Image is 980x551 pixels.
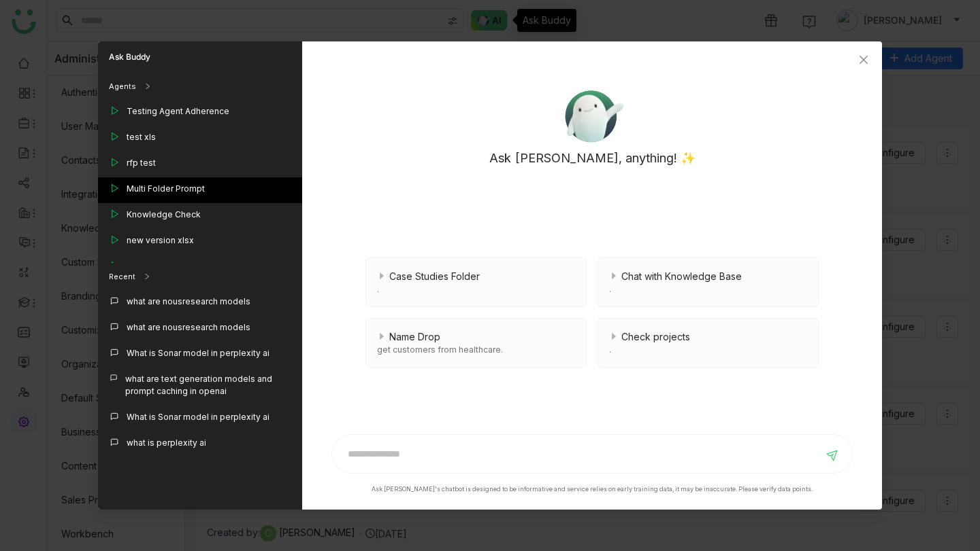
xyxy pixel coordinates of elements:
div: Recent [109,271,135,283]
div: What is Sonar model in perplexity ai [127,411,269,423]
div: test xls [127,131,156,143]
img: callout.svg [109,411,120,422]
div: . [609,344,807,356]
p: Ask [PERSON_NAME], anything! ✨ [489,149,696,167]
img: ask-buddy.svg [557,84,627,149]
div: Agents [109,81,136,92]
span: Case Studies Folder [389,269,480,283]
img: play_outline.svg [109,209,120,219]
img: callout.svg [109,347,120,358]
div: get customers from healthcare. [377,344,575,356]
div: Ask [PERSON_NAME]'s chatbot is designed to be informative and service relies on early training da... [372,484,813,494]
div: Agents [98,73,302,100]
span: Check projects [621,330,690,344]
img: play_outline.svg [109,105,120,116]
div: . [609,283,807,296]
div: what are text generation models and prompt caching in openai [125,373,291,397]
img: callout.svg [109,437,120,448]
img: callout.svg [109,321,120,332]
img: play_outline.svg [109,131,120,142]
img: play_outline.svg [109,183,120,194]
img: play_outline.svg [109,260,120,271]
div: What is Sonar model in perplexity ai [127,347,269,359]
div: Ask Buddy [98,41,302,73]
div: what are nousresearch models [127,321,250,334]
img: callout.svg [109,296,120,306]
div: what is perplexity ai [127,437,206,449]
button: Close [845,41,882,78]
img: callout.svg [109,373,118,383]
div: what are nousresearch models [127,296,250,308]
span: Chat with Knowledge Base [621,269,742,283]
div: new version xlsx [127,234,194,247]
div: Multi Folder Prompt [127,183,205,195]
div: . [377,283,575,296]
div: Knowledge Check [127,209,201,221]
div: Recent [98,263,302,290]
div: rfp test [127,157,156,169]
span: Name Drop [389,330,440,344]
img: play_outline.svg [109,234,120,245]
div: Testing Agent Adherence [127,105,229,118]
div: Customers Only [127,260,191,272]
img: play_outline.svg [109,157,120,168]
